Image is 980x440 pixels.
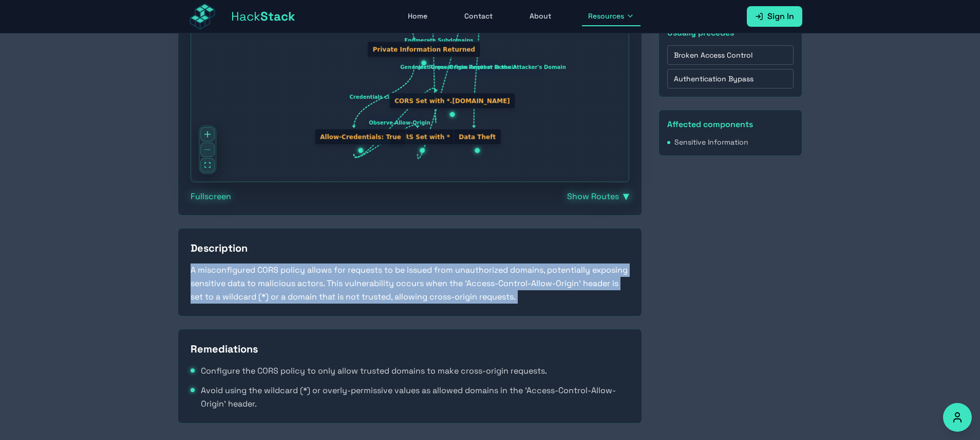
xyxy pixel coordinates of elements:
div: Private Information Returned [367,41,480,57]
div: Private Information Returned [367,41,480,65]
div: CORS Set with *.[DOMAIN_NAME] [389,93,516,109]
g: Edge from node7 to node8 [411,7,566,128]
div: Allow-Credentials: True [315,129,407,145]
a: Sign In [747,6,802,27]
span: Avoid using the wildcard (*) or overly-permissive values as allowed domains in the 'Access-Contro... [201,384,629,411]
a: Contact [458,7,499,26]
span: Configure the CORS policy to only allow trusted domains to make cross-origin requests. [201,364,547,378]
g: Edge from node2 to node5 [347,66,433,128]
a: Broken Access Control [667,45,794,65]
div: Data Theft [454,129,501,145]
g: Edge from node5 to node4 [354,88,436,157]
span: Sign In [767,10,794,23]
button: fit view [200,158,215,172]
button: zoom in [200,127,215,142]
a: About [523,7,557,26]
div: Allow-Credentials: True [315,129,407,153]
a: Authentication Bypass [667,69,794,89]
span: Hack [231,8,295,25]
span: Sensitive Information [674,137,748,147]
button: Accessibility Options [943,403,972,432]
span: ▼ [623,190,629,203]
span: Resources [588,11,624,21]
button: Fullscreen [191,190,231,203]
button: Show Routes▼ [567,190,629,203]
a: Home [402,7,434,26]
div: Data Theft [454,129,501,153]
button: Resources [582,7,640,26]
div: CORS Set with *.[DOMAIN_NAME] [389,93,516,117]
div: CORS Set with * [389,129,456,145]
h3: Affected components [667,118,794,131]
h2: Remediations [191,342,629,356]
p: A misconfigured CORS policy allows for requests to be issued from unauthorized domains, potential... [191,263,629,304]
h2: Description [191,241,629,255]
span: Stack [260,8,295,24]
div: CORS Set with * [389,129,456,153]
